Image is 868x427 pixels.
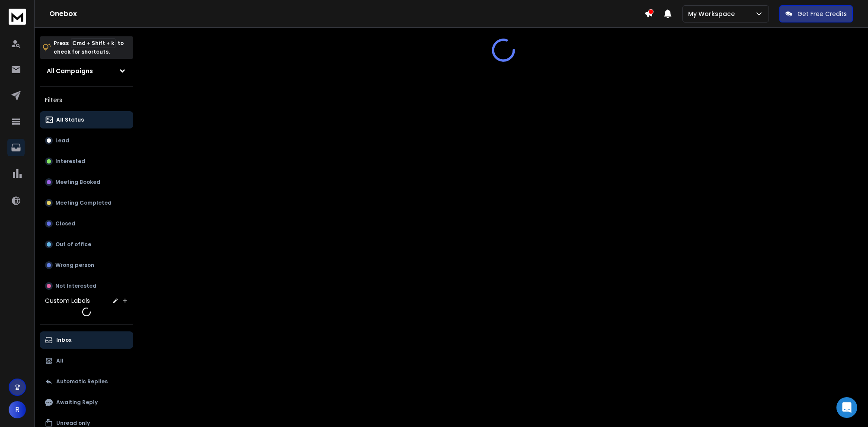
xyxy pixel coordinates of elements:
img: logo [9,9,26,25]
button: Automatic Replies [40,373,133,390]
span: Cmd + Shift + k [71,38,115,48]
p: Wrong person [55,262,94,269]
p: Unread only [56,420,90,427]
p: Awaiting Reply [56,399,98,406]
button: Meeting Booked [40,173,133,191]
p: Inbox [56,337,71,344]
p: Interested [55,158,85,165]
button: Inbox [40,331,133,349]
p: Not Interested [55,283,96,289]
p: All Status [56,116,84,123]
p: Automatic Replies [56,378,108,385]
button: Get Free Credits [779,5,853,22]
button: All Status [40,111,133,128]
p: All [56,357,64,364]
button: Lead [40,132,133,149]
div: Open Intercom Messenger [836,397,857,418]
button: Out of office [40,236,133,253]
p: Meeting Booked [55,179,100,186]
button: All [40,352,133,369]
h1: Onebox [49,9,644,19]
button: Interested [40,153,133,170]
button: R [9,401,26,418]
button: Wrong person [40,257,133,274]
h1: All Campaigns [47,67,93,75]
p: Out of office [55,241,91,248]
button: Closed [40,215,133,232]
p: Press to check for shortcuts. [54,39,124,56]
p: Closed [55,220,75,227]
button: Meeting Completed [40,194,133,212]
h3: Custom Labels [45,296,90,305]
button: All Campaigns [40,62,133,80]
p: Meeting Completed [55,199,112,206]
p: Get Free Credits [798,10,847,18]
h3: Filters [40,94,133,106]
button: Awaiting Reply [40,394,133,411]
p: My Workspace [688,10,738,18]
button: Not Interested [40,277,133,295]
p: Lead [55,137,69,144]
